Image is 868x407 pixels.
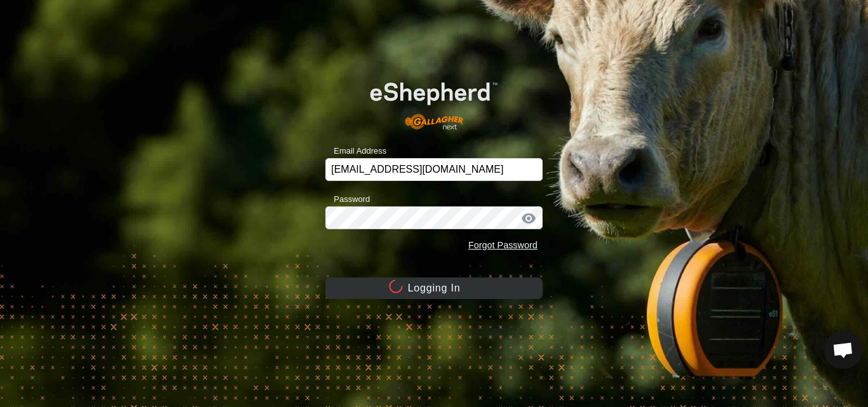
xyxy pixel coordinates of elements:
[325,277,543,299] button: Logging In
[347,64,520,138] img: E-shepherd Logo
[468,240,538,250] a: Forgot Password
[325,193,370,206] label: Password
[824,331,862,369] div: Open chat
[325,158,543,181] input: Email Address
[325,145,386,157] label: Email Address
